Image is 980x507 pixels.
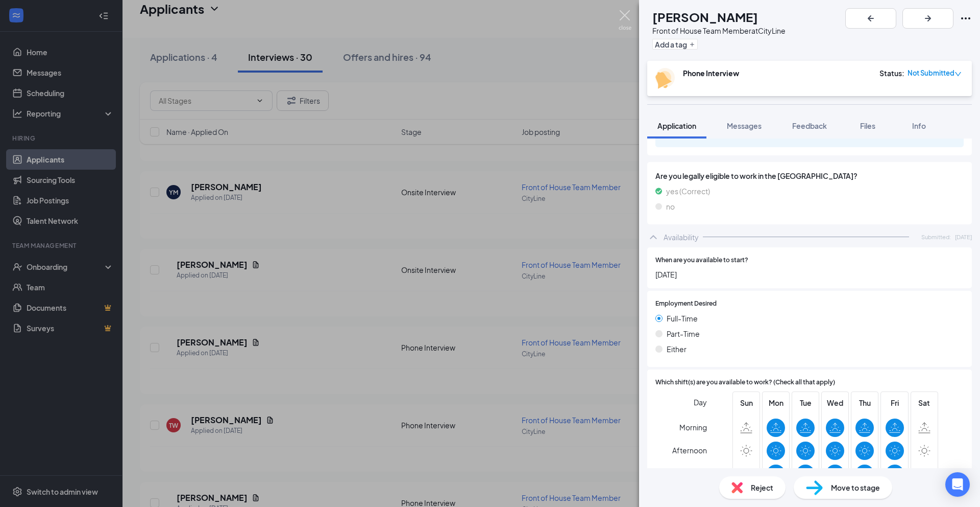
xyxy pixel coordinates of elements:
[683,68,739,78] b: Phone Interview
[655,299,717,309] span: Employment Desired
[796,397,815,408] span: Tue
[655,170,964,181] span: Are you legally eligible to work in the [GEOGRAPHIC_DATA]?
[845,8,896,29] button: ArrowLeftNew
[694,397,707,408] span: Day
[655,378,835,387] span: Which shift(s) are you available to work? (Check all that apply)
[792,121,827,130] span: Feedback
[657,121,696,130] span: Application
[955,233,972,241] span: [DATE]
[647,231,659,243] svg: ChevronUp
[945,472,970,497] div: Open Intercom Messenger
[737,397,755,408] span: Sun
[915,397,934,408] span: Sat
[655,256,748,265] span: When are you available to start?
[886,397,904,408] span: Fri
[667,328,700,339] span: Part-Time
[908,68,954,78] span: Not Submitted
[751,482,773,493] span: Reject
[767,397,785,408] span: Mon
[652,8,758,26] h1: [PERSON_NAME]
[667,313,698,324] span: Full-Time
[666,201,675,212] span: no
[921,233,951,241] span: Submitted:
[855,397,874,408] span: Thu
[727,121,762,130] span: Messages
[879,68,904,78] div: Status :
[666,186,710,197] span: yes (Correct)
[680,464,707,482] span: Evening
[667,343,687,355] span: Either
[826,397,844,408] span: Wed
[860,121,875,130] span: Files
[912,121,926,130] span: Info
[655,269,964,280] span: [DATE]
[922,12,934,25] svg: ArrowRight
[679,418,707,436] span: Morning
[672,441,707,459] span: Afternoon
[689,41,695,48] svg: Plus
[664,232,699,242] div: Availability
[831,482,880,493] span: Move to stage
[902,8,953,29] button: ArrowRight
[960,12,972,25] svg: Ellipses
[865,12,877,25] svg: ArrowLeftNew
[652,26,786,36] div: Front of House Team Member at CityLine
[954,71,962,78] span: down
[652,39,698,50] button: PlusAdd a tag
